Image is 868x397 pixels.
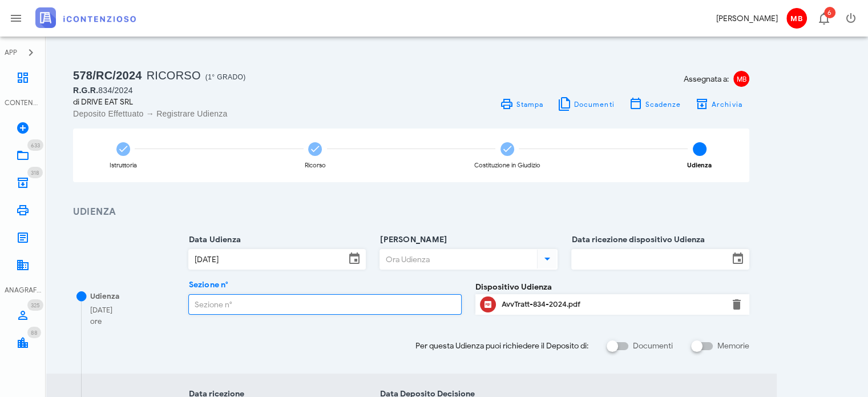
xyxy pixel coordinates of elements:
div: Ricorso [305,162,326,169]
span: Assegnata a: [684,73,729,85]
span: (1° Grado) [205,73,246,81]
button: Archivia [688,96,749,112]
button: Elimina [730,298,744,311]
img: logo-text-2x.png [35,7,136,28]
button: Distintivo [810,5,837,32]
button: Scadenze [621,96,688,112]
span: Distintivo [27,299,43,311]
span: 578/RC/2024 [73,69,142,82]
span: 88 [31,329,38,336]
div: [PERSON_NAME] [716,13,778,25]
div: Udienza [687,162,712,169]
div: CONTENZIOSO [5,98,41,108]
span: 633 [31,142,40,149]
span: 4 [693,142,706,156]
span: Distintivo [27,327,41,338]
div: Udienza [90,291,119,302]
div: [DATE] [90,304,112,316]
button: Clicca per aprire un'anteprima del file o scaricarlo [480,296,496,312]
label: [PERSON_NAME] [377,234,447,246]
div: Costituzione in Giudizio [474,162,540,169]
span: Distintivo [824,7,835,18]
div: 834/2024 [73,85,405,96]
span: Distintivo [27,167,43,178]
label: Documenti [633,340,673,352]
div: AvvTratt-834-2024.pdf [502,300,723,309]
span: Ricorso [147,69,201,82]
label: Dispositivo Udienza [475,281,552,293]
input: Sezione n° [189,295,462,314]
a: Stampa [492,96,550,112]
span: R.G.R. [73,86,98,95]
label: Data Udienza [185,234,241,246]
input: Ora Udienza [380,250,535,269]
div: Deposito Effettuato → Registrare Udienza [73,108,405,119]
div: Istruttoria [110,162,137,169]
span: Distintivo [27,139,43,151]
span: MB [786,8,807,29]
span: 318 [31,169,39,177]
span: 325 [31,302,40,309]
span: Scadenze [644,100,681,109]
span: Per questa Udienza puoi richiedere il Deposito di: [415,340,588,352]
span: Stampa [515,100,543,109]
span: MB [733,71,749,87]
label: Sezione n° [185,279,229,291]
button: MB [782,5,810,32]
div: Clicca per aprire un'anteprima del file o scaricarlo [502,295,723,314]
span: Archivia [711,100,742,109]
div: ore [90,316,112,327]
div: di DRIVE EAT SRL [73,96,405,108]
label: Memorie [717,340,749,352]
button: Documenti [550,96,621,112]
span: Documenti [574,100,615,109]
div: ANAGRAFICA [5,285,41,295]
h3: Udienza [73,205,749,219]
